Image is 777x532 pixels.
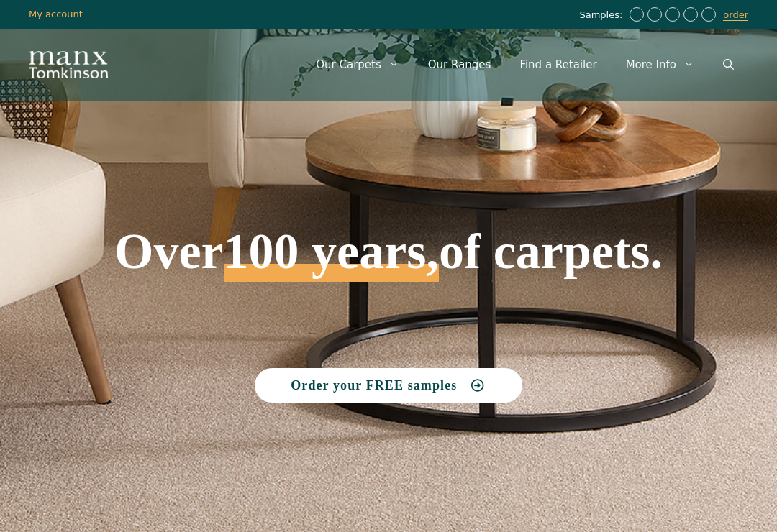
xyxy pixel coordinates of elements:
[224,239,439,282] span: 100 years,
[612,43,709,86] a: More Info
[29,9,83,19] a: My account
[709,43,748,86] a: Open Search Bar
[291,379,457,392] span: Order your FREE samples
[414,43,506,86] a: Our Ranges
[301,43,414,86] a: Our Carpets
[79,122,698,282] h1: Over of carpets.
[255,368,522,403] a: Order your FREE samples
[579,9,626,22] span: Samples:
[29,51,108,78] img: Manx Tomkinson
[301,43,748,86] nav: Primary
[723,9,748,21] a: order
[505,43,611,86] a: Find a Retailer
